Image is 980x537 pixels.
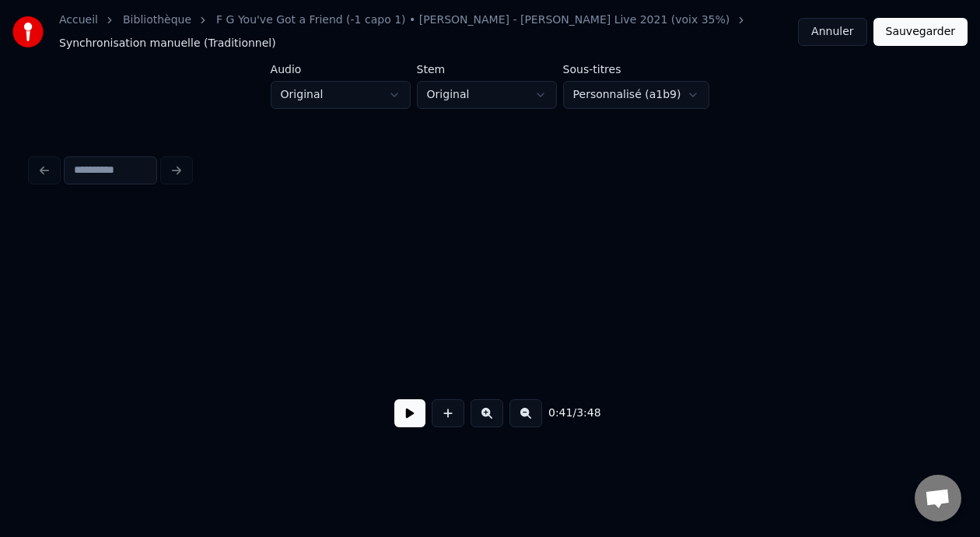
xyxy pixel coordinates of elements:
[123,12,191,28] a: Bibliothèque
[417,64,557,75] label: Stem
[548,405,586,421] div: /
[12,16,44,47] img: youka
[915,475,961,521] div: Ouvrir le chat
[59,12,798,51] nav: breadcrumb
[271,64,411,75] label: Audio
[798,18,866,46] button: Annuler
[548,405,572,421] span: 0:41
[59,36,276,51] span: Synchronisation manuelle (Traditionnel)
[576,405,600,421] span: 3:48
[59,12,98,28] a: Accueil
[216,12,730,28] a: F G You've Got a Friend (-1 capo 1) • [PERSON_NAME] - [PERSON_NAME] Live 2021 (voix 35%)
[873,18,968,46] button: Sauvegarder
[563,64,710,75] label: Sous-titres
